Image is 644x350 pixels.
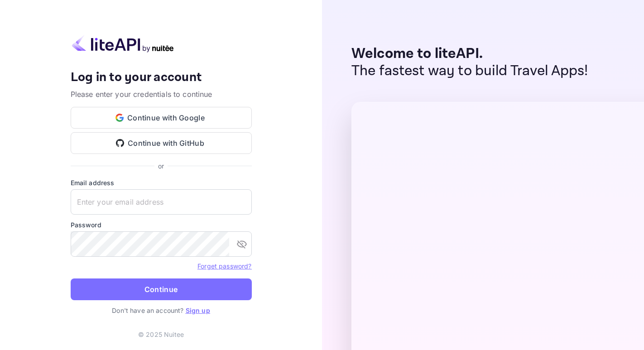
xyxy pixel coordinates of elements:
p: Don't have an account? [71,306,252,315]
a: Sign up [186,307,210,314]
button: Continue with Google [71,107,252,129]
button: toggle password visibility [233,235,251,253]
p: © 2025 Nuitee [138,330,184,339]
h4: Log in to your account [71,70,252,86]
button: Continue with GitHub [71,132,252,154]
a: Forget password? [197,262,251,270]
p: or [158,161,164,171]
p: Please enter your credentials to continue [71,89,252,100]
input: Enter your email address [71,189,252,215]
img: liteapi [71,35,175,53]
p: The fastest way to build Travel Apps! [351,62,588,80]
a: Forget password? [197,261,251,270]
label: Password [71,220,252,230]
label: Email address [71,178,252,187]
p: Welcome to liteAPI. [351,45,588,62]
button: Continue [71,278,252,300]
